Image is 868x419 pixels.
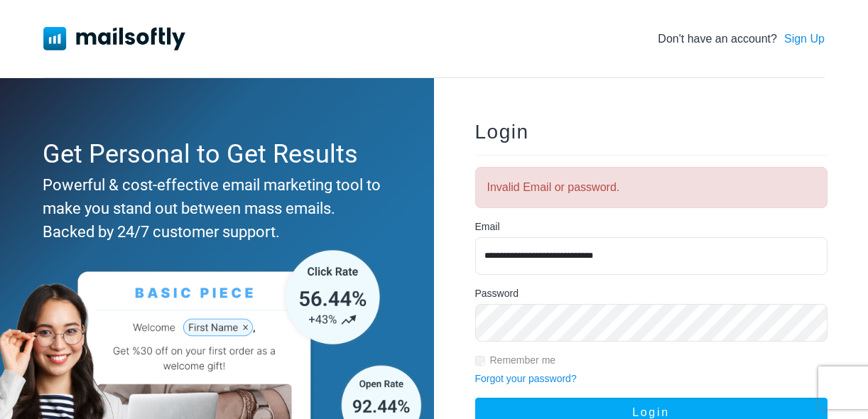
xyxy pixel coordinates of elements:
a: Sign Up [784,31,825,48]
div: Don't have an account? [658,31,825,48]
label: Password [475,286,519,301]
label: Remember me [490,353,556,368]
img: Mailsoftly [43,27,185,50]
div: Powerful & cost-effective email marketing tool to make you stand out between mass emails. Backed ... [43,173,384,244]
a: Forgot your password? [475,373,577,384]
div: Get Personal to Get Results [43,135,384,173]
span: Login [475,121,529,143]
div: Invalid Email or password. [475,167,828,208]
label: Email [475,219,500,234]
